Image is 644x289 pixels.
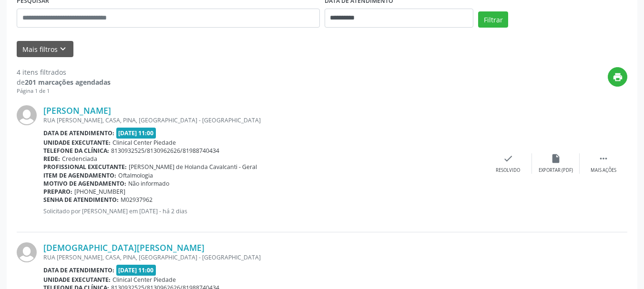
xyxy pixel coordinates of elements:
b: Rede: [43,155,60,163]
div: Mais ações [591,167,616,174]
button: Mais filtroskeyboard_arrow_down [17,41,73,58]
span: [DATE] 11:00 [116,265,156,276]
div: de [17,77,111,87]
span: Oftalmologia [118,171,153,179]
div: Exportar (PDF) [539,167,573,174]
span: Não informado [128,179,169,188]
div: Resolvido [496,167,520,174]
b: Item de agendamento: [43,171,116,179]
b: Data de atendimento: [43,129,114,137]
span: [PHONE_NUMBER] [74,188,125,196]
i:  [598,153,609,164]
b: Motivo de agendamento: [43,179,126,188]
b: Profissional executante: [43,163,127,171]
i: keyboard_arrow_down [58,44,68,54]
div: Página 1 de 1 [17,87,111,95]
b: Data de atendimento: [43,266,114,274]
i: print [613,72,623,82]
strong: 201 marcações agendadas [25,78,111,87]
div: RUA [PERSON_NAME], CASA, PINA, [GEOGRAPHIC_DATA] - [GEOGRAPHIC_DATA] [43,116,484,124]
p: Solicitado por [PERSON_NAME] em [DATE] - há 2 dias [43,207,484,215]
img: img [17,105,37,125]
div: 4 itens filtrados [17,67,111,77]
span: M02937962 [121,196,153,204]
b: Unidade executante: [43,276,111,284]
a: [PERSON_NAME] [43,105,111,116]
a: [DEMOGRAPHIC_DATA][PERSON_NAME] [43,242,204,253]
span: [PERSON_NAME] de Holanda Cavalcanti - Geral [129,163,257,171]
i: check [503,153,513,164]
b: Unidade executante: [43,139,111,147]
b: Senha de atendimento: [43,196,119,204]
div: RUA [PERSON_NAME], CASA, PINA, [GEOGRAPHIC_DATA] - [GEOGRAPHIC_DATA] [43,253,484,261]
b: Preparo: [43,188,72,196]
button: print [608,67,627,87]
b: Telefone da clínica: [43,147,109,155]
img: img [17,242,37,262]
i: insert_drive_file [551,153,561,164]
span: [DATE] 11:00 [116,128,156,139]
span: Clinical Center Piedade [112,276,176,284]
button: Filtrar [478,11,508,28]
span: Credenciada [62,155,97,163]
span: Clinical Center Piedade [112,139,176,147]
span: 8130932525/8130962626/81988740434 [111,147,219,155]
